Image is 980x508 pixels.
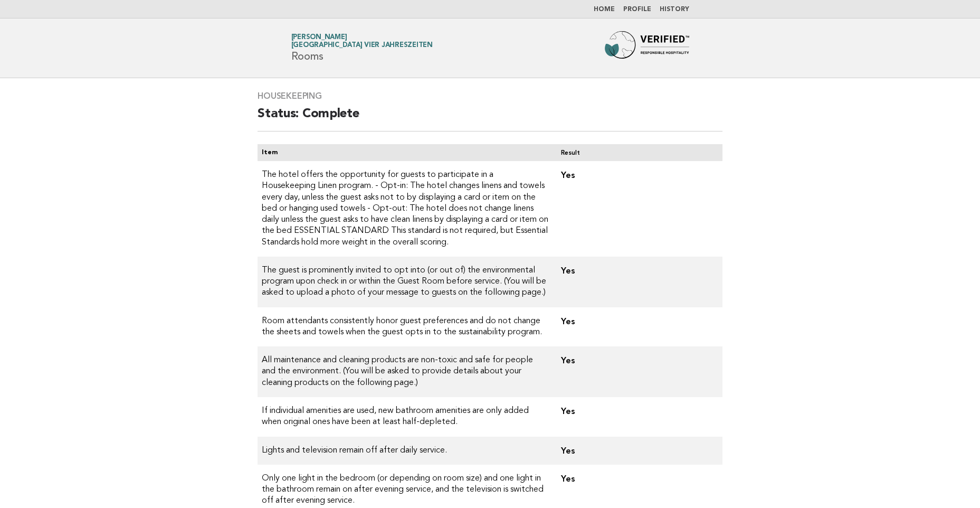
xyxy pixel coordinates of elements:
[605,31,689,65] img: Forbes Travel Guide
[258,346,553,397] td: All maintenance and cleaning products are non-toxic and safe for people and the environment. (You...
[553,307,722,347] td: Yes
[623,6,651,13] a: Profile
[258,144,553,161] th: Item
[258,91,722,101] h3: Housekeeping
[660,6,689,13] a: History
[553,437,722,465] td: Yes
[553,144,722,161] th: Result
[258,397,553,437] td: If individual amenities are used, new bathroom amenities are only added when original ones have b...
[258,106,722,131] h2: Status: Complete
[553,397,722,437] td: Yes
[258,161,553,257] td: The hotel offers the opportunity for guests to participate in a Housekeeping Linen program. - Opt...
[291,42,433,49] span: [GEOGRAPHIC_DATA] Vier Jahreszeiten
[553,161,722,257] td: Yes
[594,6,615,13] a: Home
[258,437,553,465] td: Lights and television remain off after daily service.
[553,257,722,307] td: Yes
[258,307,553,347] td: Room attendants consistently honor guest preferences and do not change the sheets and towels when...
[291,34,433,49] a: [PERSON_NAME][GEOGRAPHIC_DATA] Vier Jahreszeiten
[553,346,722,397] td: Yes
[291,34,433,62] h1: Rooms
[258,257,553,307] td: The guest is prominently invited to opt into (or out of) the environmental program upon check in ...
